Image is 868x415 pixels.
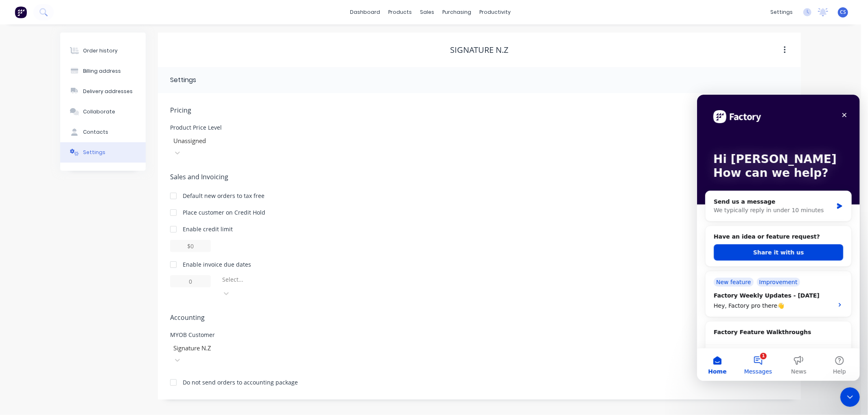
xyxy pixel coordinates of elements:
[170,313,789,322] span: Accounting
[222,275,338,284] div: Select...
[450,45,509,55] div: Signature N.Z
[840,9,846,16] span: CS
[183,378,298,387] div: Do not send orders to accounting package
[183,191,265,200] div: Default new orders to tax free
[83,149,105,156] div: Settings
[15,6,27,18] img: Factory
[840,387,860,407] iframe: Intercom live chat
[385,6,416,18] div: products
[83,128,108,136] div: Contacts
[183,208,265,217] div: Place customer on Credit Hold
[183,260,251,269] div: Enable invoice due dates
[60,61,146,81] button: Billing address
[60,81,146,102] button: Delivery addresses
[170,125,292,130] div: Product Price Level
[60,102,146,122] button: Collaborate
[170,172,789,182] span: Sales and Invoicing
[416,6,439,18] div: sales
[60,41,146,61] button: Order history
[83,47,118,54] div: Order history
[170,332,292,338] div: MYOB Customer
[170,105,789,115] span: Pricing
[83,67,121,75] div: Billing address
[60,122,146,142] button: Contacts
[60,142,146,163] button: Settings
[697,95,860,381] iframe: Intercom live chat
[183,225,233,233] div: Enable credit limit
[83,108,115,115] div: Collaborate
[439,6,476,18] div: purchasing
[170,275,211,287] input: 0
[766,6,797,18] div: settings
[170,75,196,85] div: Settings
[346,6,385,18] a: dashboard
[170,240,211,252] input: $0
[476,6,515,18] div: productivity
[83,88,133,95] div: Delivery addresses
